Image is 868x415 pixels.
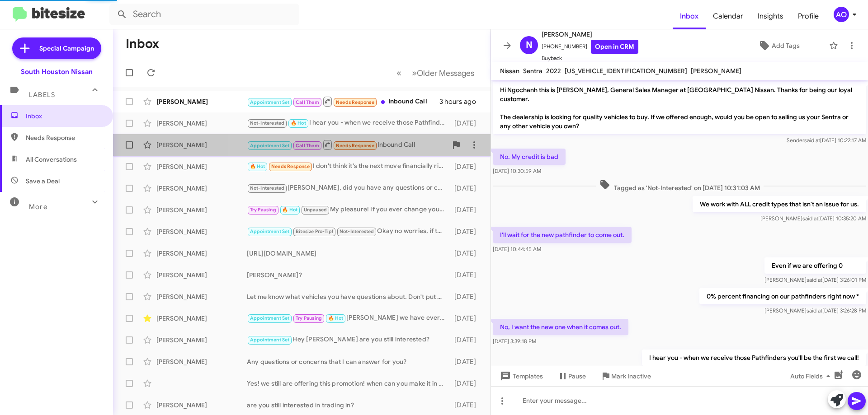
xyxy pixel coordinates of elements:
span: 🔥 Hot [291,120,306,126]
button: Pause [550,368,593,384]
div: South Houston Nissan [21,67,93,76]
div: [PERSON_NAME] [156,119,247,128]
div: Hey [PERSON_NAME] are you still interested? [247,335,450,345]
div: [PERSON_NAME] [156,184,247,193]
button: Auto Fields [783,368,841,384]
a: Inbox [673,3,706,29]
p: Hi Ngochanh this is [PERSON_NAME], General Sales Manager at [GEOGRAPHIC_DATA] Nissan. Thanks for ... [493,82,866,134]
span: 🔥 Hot [282,207,297,213]
div: [DATE] [450,270,483,280]
span: Try Pausing [296,315,322,321]
span: Try Pausing [250,207,276,213]
span: [DATE] 10:44:45 AM [493,246,541,252]
button: Previous [391,64,407,82]
span: Tagged as 'Not-Interested' on [DATE] 10:31:03 AM [596,179,764,192]
div: [PERSON_NAME] we have everything ready to go for you to sign is there a concern holding you back? [247,313,450,323]
span: 🔥 Hot [328,315,344,321]
div: [URL][DOMAIN_NAME] [247,249,450,258]
span: Save a Deal [26,177,60,186]
div: [PERSON_NAME], did you have any questions or concerns before moving forward with that appraisal? [247,183,450,193]
div: [DATE] [450,249,483,258]
span: Bitesize Pro-Tip! [296,228,333,234]
a: Calendar [706,3,750,29]
span: « [396,67,401,79]
div: Okay no worries, if there are any changes on your end and on our end as well - please do reach ba... [247,226,450,237]
div: Inbound Call [247,139,447,150]
span: 2022 [546,67,561,75]
span: Call Them [296,99,319,105]
span: Pause [568,368,586,384]
div: [DATE] [450,292,483,301]
span: [PERSON_NAME] [542,29,638,40]
span: Needs Response [26,133,103,142]
div: Yes! we still are offering this promotion! when can you make it in with a proof of income, reside... [247,379,450,388]
p: I'll wait for the new pathfinder to come out. [493,227,632,243]
div: My pleasure! If you ever change your mind please do not hesitate to reach back out. [247,205,450,215]
span: Special Campaign [39,44,94,53]
span: said at [804,137,820,144]
div: [DATE] [450,205,483,214]
div: [PERSON_NAME] [156,357,247,366]
span: Unpaused [304,207,327,213]
div: [PERSON_NAME]? [247,270,450,280]
div: AO [834,7,849,22]
p: 0% percent financing on our pathfinders right now * [699,288,866,304]
div: [PERSON_NAME] [156,227,247,236]
span: Templates [498,368,543,384]
input: Search [109,4,299,25]
div: [PERSON_NAME] [156,314,247,323]
div: [PERSON_NAME] [156,205,247,214]
span: Needs Response [336,99,374,105]
p: No. My credit is bad [493,149,566,165]
span: Profile [791,3,826,29]
div: [PERSON_NAME] [156,336,247,345]
span: Needs Response [336,143,374,149]
span: Not-Interested [340,228,374,234]
span: Sender [DATE] 10:22:17 AM [787,137,866,144]
span: Add Tags [772,37,800,54]
span: Appointment Set [250,337,290,343]
div: [DATE] [450,227,483,236]
span: Auto Fields [790,368,834,384]
span: [PERSON_NAME] [DATE] 3:26:28 PM [764,307,866,314]
div: [PERSON_NAME] [156,401,247,410]
span: Inbox [26,112,103,121]
span: Not-Interested [250,185,285,191]
span: Buyback [542,54,638,63]
div: [PERSON_NAME] [156,97,247,106]
div: [PERSON_NAME] [156,162,247,171]
div: are you still interested in trading in? [247,401,450,410]
div: [DATE] [450,184,483,193]
div: 3 hours ago [439,97,483,106]
span: [US_VEHICLE_IDENTIFICATION_NUMBER] [565,67,687,75]
span: said at [802,215,818,222]
button: Next [406,64,480,82]
div: Inbound Call [247,96,439,107]
button: AO [826,7,858,22]
span: said at [807,276,822,283]
div: [DATE] [450,401,483,410]
button: Mark Inactive [593,368,658,384]
button: Add Tags [732,37,825,54]
div: I hear you - when we receive those Pathfinders you'll be the first we call! [247,118,450,128]
span: Nissan [500,67,519,75]
p: I hear you - when we receive those Pathfinders you'll be the first we call! [642,350,866,366]
div: [DATE] [450,336,483,345]
button: Templates [491,368,550,384]
span: Not-Interested [250,120,285,126]
span: N [526,38,533,52]
a: Open in CRM [591,40,638,54]
span: Sentra [523,67,542,75]
span: [DATE] 3:39:18 PM [493,338,536,345]
span: [DATE] 10:30:59 AM [493,168,541,174]
span: Insights [750,3,791,29]
span: » [412,67,417,79]
span: Mark Inactive [611,368,651,384]
div: I don't think it's the next move financially right now [247,161,450,172]
span: Call Them [296,143,319,149]
div: [DATE] [450,379,483,388]
span: [PHONE_NUMBER] [542,40,638,54]
div: [PERSON_NAME] [156,292,247,301]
